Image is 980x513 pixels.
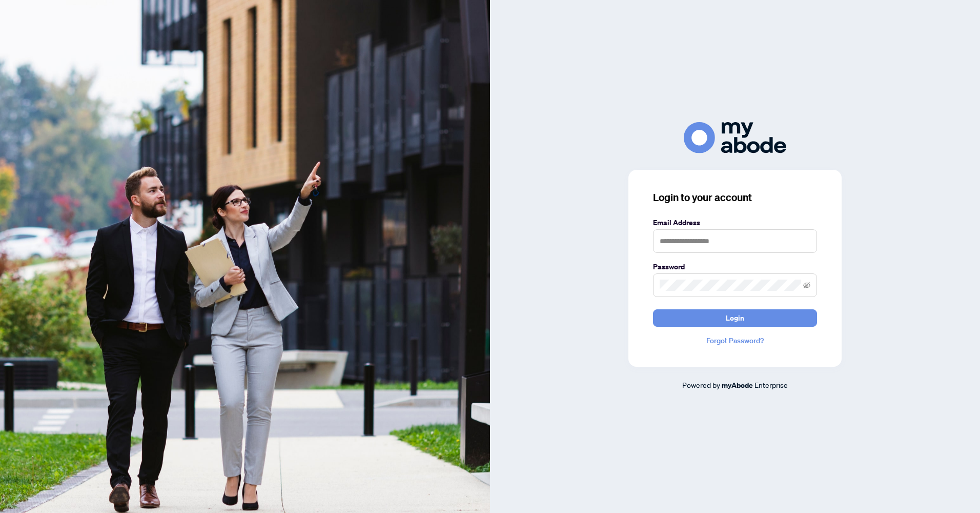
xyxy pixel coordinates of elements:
span: eye-invisible [803,282,810,289]
span: Login [726,310,744,326]
label: Password [653,261,817,272]
span: Enterprise [754,380,788,389]
button: Login [653,309,817,327]
img: ma-logo [684,122,786,153]
h3: Login to your account [653,190,817,205]
a: myAbode [722,380,753,391]
a: Forgot Password? [653,335,817,346]
label: Email Address [653,217,817,228]
span: Powered by [682,380,720,389]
